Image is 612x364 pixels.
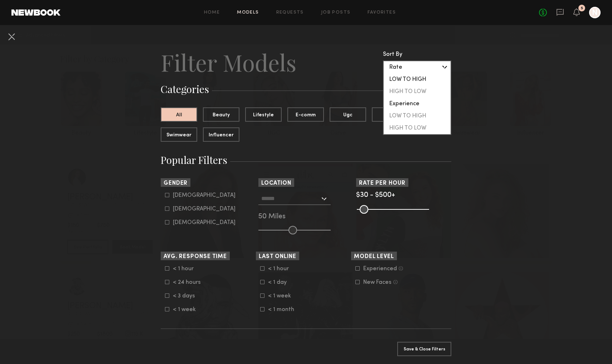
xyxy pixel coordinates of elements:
div: < 3 days [173,294,201,298]
div: [DEMOGRAPHIC_DATA] [173,220,235,225]
span: Gender [164,181,188,186]
button: Swimwear [161,127,197,142]
h3: Popular Filters [161,153,451,167]
span: $30 - $500+ [356,192,395,199]
div: [DEMOGRAPHIC_DATA] [173,207,235,211]
div: Experience [384,98,451,110]
div: New Faces [363,280,392,285]
div: HIGH TO LOW [384,122,451,134]
button: Lifestyle [245,107,282,122]
h2: Filter Models [161,48,296,77]
button: Save & Close Filters [397,342,451,356]
div: < 1 hour [268,267,296,271]
button: All [161,107,197,122]
a: N [589,7,601,18]
a: Home [204,10,220,15]
a: Requests [276,10,304,15]
h3: Categories [161,82,451,96]
button: E-comm [287,107,324,122]
div: < 1 hour [173,267,201,271]
div: < 1 month [268,307,296,312]
a: Job Posts [321,10,351,15]
div: Sort By [383,52,451,58]
div: < 24 hours [173,280,201,285]
div: Experienced [363,267,397,271]
span: Last Online [259,254,296,259]
span: Rate per Hour [359,181,405,186]
div: LOW TO HIGH [384,73,451,86]
a: Models [237,10,259,15]
span: Model Level [354,254,394,259]
div: Rate [384,61,451,73]
div: < 1 day [268,280,296,285]
button: Cancel [6,31,17,42]
div: < 1 week [173,307,201,312]
div: 5 [581,6,583,10]
div: [DEMOGRAPHIC_DATA] [173,193,235,198]
div: HIGH TO LOW [384,86,451,98]
common-close-button: Cancel [6,31,17,44]
button: Influencer [203,127,239,142]
span: Avg. Response Time [164,254,227,259]
button: Curve [372,107,408,122]
span: Location [261,181,291,186]
a: Favorites [368,10,396,15]
div: 50 Miles [258,214,354,220]
div: LOW TO HIGH [384,110,451,122]
div: < 1 week [268,294,296,298]
button: Beauty [203,107,239,122]
button: Ugc [330,107,366,122]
